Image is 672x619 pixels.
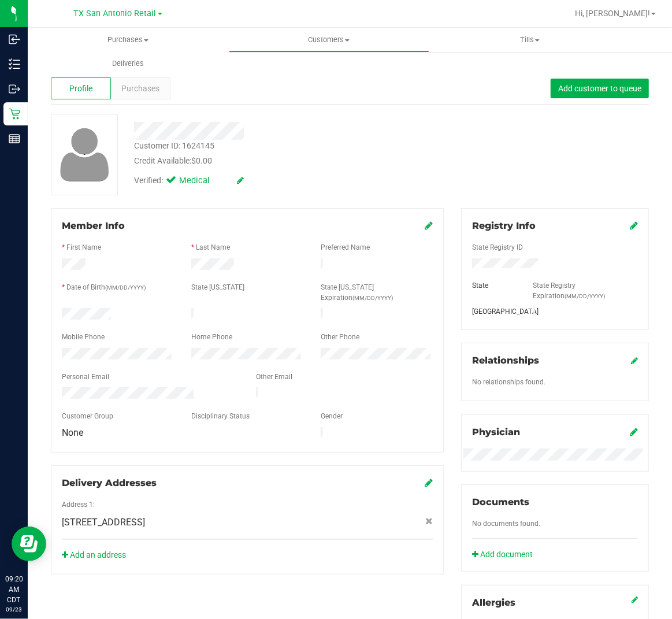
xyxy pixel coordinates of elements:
span: Physician [472,427,520,438]
span: No documents found. [472,520,540,528]
inline-svg: Outbound [9,83,20,95]
div: State [463,280,525,291]
label: Address 1: [62,499,95,510]
span: Registry Info [472,220,536,231]
button: Add customer to queue [551,79,649,98]
span: (MM/DD/YYYY) [105,284,146,291]
label: First Name [66,242,101,253]
span: Purchases [121,83,159,95]
span: Allergies [472,597,515,608]
span: Relationships [472,355,539,366]
iframe: Resource center [12,527,46,561]
span: Profile [69,83,92,95]
label: Home Phone [191,332,232,342]
label: State Registry ID [472,242,523,253]
span: TX San Antonio Retail [74,9,157,18]
span: Tills [430,35,630,45]
span: Medical [179,175,225,187]
a: Purchases [28,28,229,52]
label: No relationships found. [472,377,545,387]
label: Preferred Name [321,242,370,253]
span: [STREET_ADDRESS] [62,516,145,529]
div: [GEOGRAPHIC_DATA] [463,306,525,317]
label: Other Email [256,372,292,382]
label: State [US_STATE] Expiration [321,282,433,303]
label: Personal Email [62,372,109,382]
img: user-icon.png [54,125,115,184]
inline-svg: Retail [9,108,20,120]
p: 09:20 AM CDT [5,574,23,605]
span: Deliveries [96,58,159,69]
span: (MM/DD/YYYY) [352,295,393,301]
span: $0.00 [191,156,212,165]
a: Tills [429,28,630,52]
label: Gender [321,411,343,421]
label: State [US_STATE] [191,282,244,292]
inline-svg: Inbound [9,34,20,45]
span: Member Info [62,220,125,231]
span: Add customer to queue [558,84,641,93]
inline-svg: Inventory [9,58,20,70]
span: (MM/DD/YYYY) [565,293,606,299]
label: Disciplinary Status [191,411,250,421]
span: Customers [229,35,429,45]
inline-svg: Reports [9,133,20,144]
span: Delivery Addresses [62,477,157,488]
span: Purchases [28,35,228,45]
a: Add document [472,548,539,561]
a: Deliveries [28,51,229,76]
label: Date of Birth [66,282,146,292]
label: Other Phone [321,332,359,342]
label: Mobile Phone [62,332,105,342]
span: Documents [472,496,529,507]
div: Verified: [134,175,244,187]
label: State Registry Expiration [533,280,638,301]
label: Customer Group [62,411,113,421]
a: Add an address [62,550,126,559]
p: 09/23 [5,605,23,614]
a: Customers [229,28,430,52]
span: Hi, [PERSON_NAME]! [575,9,650,18]
label: Last Name [196,242,230,253]
span: None [62,427,83,438]
div: Customer ID: 1624145 [134,140,214,152]
div: Credit Available: [134,155,425,167]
